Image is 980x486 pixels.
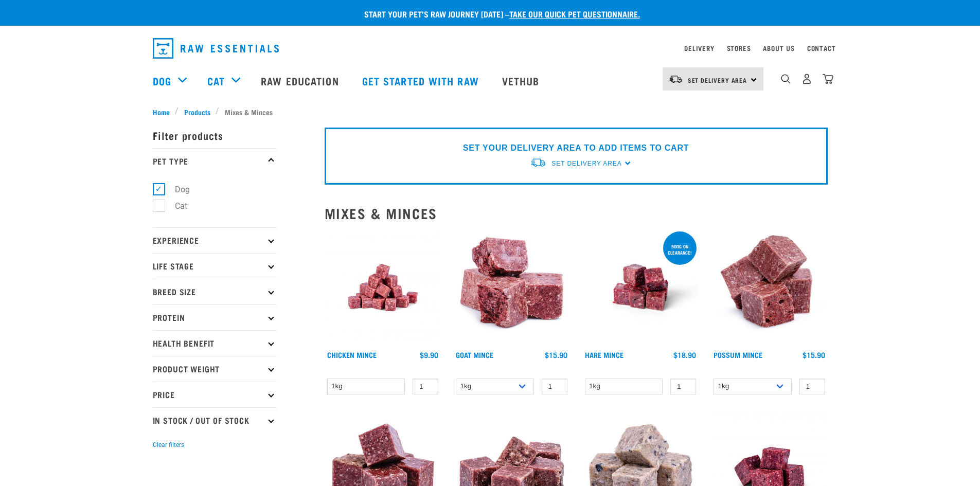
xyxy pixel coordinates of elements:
[153,106,175,117] a: Home
[463,142,689,154] p: SET YOUR DELIVERY AREA TO ADD ITEMS TO CART
[153,38,279,59] img: Raw Essentials Logo
[153,382,276,407] p: Price
[153,279,276,304] p: Breed Size
[663,239,697,260] div: 500g on clearance!
[453,229,570,346] img: 1077 Wild Goat Mince 01
[158,200,191,212] label: Cat
[688,78,747,82] span: Set Delivery Area
[684,46,714,50] a: Delivery
[530,157,546,168] img: van-moving.png
[801,74,812,84] img: user.png
[251,60,351,101] a: Raw Education
[179,106,216,117] a: Products
[585,353,623,356] a: Hare Mince
[582,229,699,346] img: Raw Essentials Hare Mince Raw Bites For Cats & Dogs
[153,227,276,253] p: Experience
[145,34,836,63] nav: dropdown navigation
[420,351,438,359] div: $9.90
[669,75,683,84] img: van-moving.png
[727,46,751,50] a: Stores
[799,379,825,394] input: 1
[153,440,184,449] button: Clear filters
[670,379,696,394] input: 1
[807,46,836,50] a: Contact
[153,106,828,117] nav: breadcrumbs
[207,73,225,88] a: Cat
[803,351,825,359] div: $15.90
[153,106,170,117] span: Home
[153,148,276,174] p: Pet Type
[327,353,377,356] a: Chicken Mince
[551,160,621,167] span: Set Delivery Area
[153,253,276,279] p: Life Stage
[153,304,276,330] p: Protein
[456,353,493,356] a: Goat Mince
[325,229,441,346] img: Chicken M Ince 1613
[158,183,194,196] label: Dog
[509,11,640,16] a: take our quick pet questionnaire.
[763,46,794,50] a: About Us
[714,353,762,356] a: Possum Mince
[184,106,210,117] span: Products
[153,407,276,433] p: In Stock / Out Of Stock
[325,205,828,221] h2: Mixes & Minces
[153,73,171,88] a: Dog
[673,351,696,359] div: $18.90
[413,379,438,394] input: 1
[711,229,828,346] img: 1102 Possum Mince 01
[492,60,553,101] a: Vethub
[153,330,276,356] p: Health Benefit
[542,379,567,394] input: 1
[545,351,567,359] div: $15.90
[153,356,276,382] p: Product Weight
[781,74,791,84] img: home-icon-1@2x.png
[352,60,492,101] a: Get started with Raw
[153,122,276,148] p: Filter products
[823,74,833,84] img: home-icon@2x.png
